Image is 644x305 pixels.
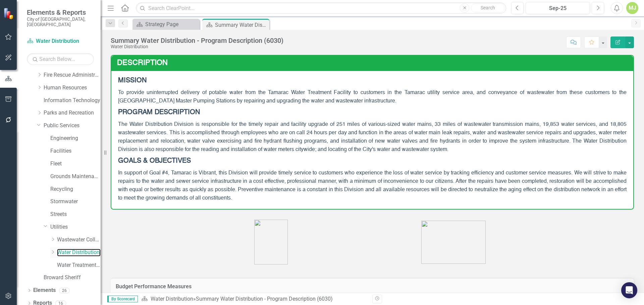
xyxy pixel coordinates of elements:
span: The Water Distribution Division is responsible for the timely repair and facility upgrade of 251 ... [118,122,627,152]
a: Broward Sheriff [44,274,101,282]
a: Fleet [50,160,101,168]
div: Strategy Page [145,20,198,28]
div: » [141,295,367,303]
strong: GOALS & OBJECTIVES [118,158,191,164]
div: 26 [59,288,70,293]
img: image%20v42.png [254,220,288,264]
a: Facilities [50,147,101,155]
h3: Description [117,59,630,67]
a: Recycling [50,185,101,193]
strong: MISSION [118,77,147,84]
a: Water Treatment Plant [57,261,101,269]
div: Open Intercom Messenger [621,282,637,298]
a: Water Distribution [27,37,94,45]
a: Wastewater Collection [57,236,101,244]
div: Sep-25 [528,4,588,12]
strong: PROGRAM DESCRIPTION [118,109,200,116]
a: Human Resources [44,84,101,92]
a: Strategy Page [134,20,198,28]
img: image%20v41.png [421,221,486,264]
a: Utilities [50,223,101,231]
button: Sep-25 [526,2,590,14]
a: Fire Rescue Administration [44,71,101,79]
button: Search [471,3,504,13]
span: In support of Goal #4, Tamarac is Vibrant, this Division will provide timely service to customers... [118,170,627,201]
a: Water Distribution [151,296,193,302]
div: Summary Water Distribution - Program Description (6030) [111,37,283,44]
img: ClearPoint Strategy [3,7,15,19]
a: Public Services [44,122,101,130]
h3: Budget Performance Measures [116,284,629,290]
a: Parks and Recreation [44,109,101,117]
button: MJ [626,2,638,14]
div: Water Distribution [111,44,283,49]
span: Search [481,5,495,10]
input: Search ClearPoint... [136,2,506,14]
div: Summary Water Distribution - Program Description (6030) [215,21,268,29]
span: Elements & Reports [27,8,94,16]
input: Search Below... [27,53,94,65]
a: Engineering [50,135,101,142]
a: Information Technology [44,97,101,104]
a: Water Distribution [57,249,101,256]
a: Elements [33,287,56,294]
a: Streets [50,211,101,218]
a: Stormwater [50,198,101,206]
span: By Scorecard [107,296,138,302]
span: To provide uninterrupted delivery of potable water from the Tamarac Water Treatment Facility to c... [118,90,627,104]
a: Grounds Maintenance [50,173,101,180]
small: City of [GEOGRAPHIC_DATA], [GEOGRAPHIC_DATA] [27,16,94,27]
div: Summary Water Distribution - Program Description (6030) [196,296,333,302]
